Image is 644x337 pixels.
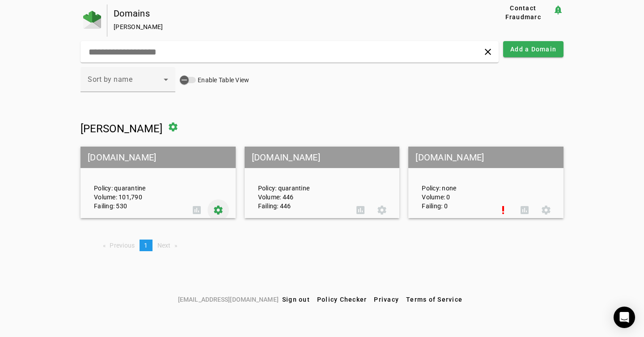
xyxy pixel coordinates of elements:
[371,199,393,221] button: Settings
[415,155,492,211] div: Policy: none Volume: 0 Failing: 0
[80,240,563,251] nav: Pagination
[492,199,514,221] button: Set Up
[370,291,402,308] button: Privacy
[208,199,229,221] button: Settings
[110,242,135,249] span: Previous
[245,147,400,168] mat-grid-tile-header: [DOMAIN_NAME]
[279,291,314,308] button: Sign out
[408,147,563,168] mat-grid-tile-header: [DOMAIN_NAME]
[251,155,350,211] div: Policy: quarantine Volume: 446 Failing: 446
[144,242,148,249] span: 1
[535,199,557,221] button: Settings
[497,4,549,21] span: Contact Fraudmarc
[157,242,171,249] span: Next
[282,296,310,303] span: Sign out
[80,122,162,135] span: [PERSON_NAME]
[196,76,249,84] label: Enable Table View
[186,199,208,221] button: DMARC Report
[88,75,132,84] span: Sort by name
[510,45,556,54] span: Add a Domain
[87,155,186,211] div: Policy: quarantine Volume: 101,790 Failing: 530
[83,11,101,29] img: Fraudmarc Logo
[314,291,371,308] button: Policy Checker
[317,296,367,303] span: Policy Checker
[80,4,563,37] app-page-header: Domains
[350,199,371,221] button: DMARC Report
[402,291,466,308] button: Terms of Service
[80,147,236,168] mat-grid-tile-header: [DOMAIN_NAME]
[553,4,563,15] mat-icon: notification_important
[178,295,279,304] span: [EMAIL_ADDRESS][DOMAIN_NAME]
[114,22,465,31] div: [PERSON_NAME]
[503,41,563,57] button: Add a Domain
[406,296,462,303] span: Terms of Service
[514,199,535,221] button: DMARC Report
[114,9,465,18] div: Domains
[374,296,399,303] span: Privacy
[614,307,635,328] div: Open Intercom Messenger
[494,4,553,21] button: Contact Fraudmarc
